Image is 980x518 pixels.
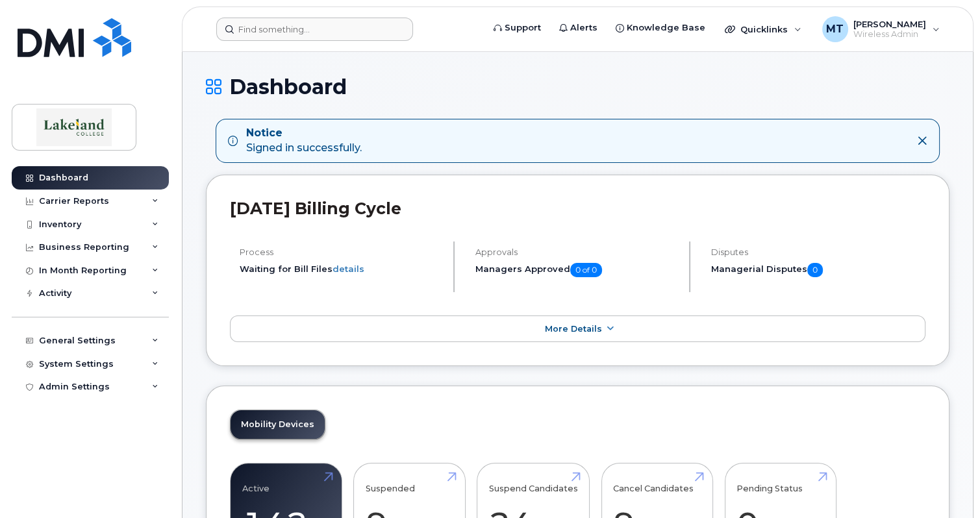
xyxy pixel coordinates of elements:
h5: Managers Approved [475,263,678,277]
a: Mobility Devices [231,410,325,439]
h1: Dashboard [206,75,949,98]
strong: Notice [246,126,362,141]
div: Signed in successfully. [246,126,362,156]
h5: Managerial Disputes [711,263,925,277]
h4: Approvals [475,247,678,257]
h4: Disputes [711,247,925,257]
li: Waiting for Bill Files [240,263,442,275]
span: 0 [807,263,823,277]
span: 0 of 0 [570,263,602,277]
h4: Process [240,247,442,257]
span: More Details [545,324,602,334]
h2: [DATE] Billing Cycle [230,199,925,218]
a: details [333,264,364,274]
